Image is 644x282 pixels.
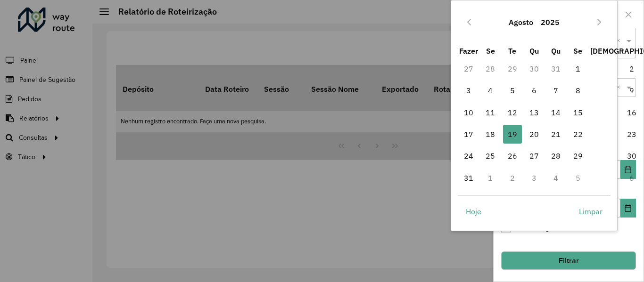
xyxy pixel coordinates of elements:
[545,167,567,189] td: 4
[458,58,479,80] td: 27
[459,46,478,56] font: Fazer
[567,102,589,123] td: 15
[573,151,583,161] font: 29
[545,58,567,80] td: 31
[458,80,479,101] td: 3
[523,167,545,189] td: 3
[508,151,517,161] font: 26
[464,173,473,183] font: 31
[545,145,567,167] td: 28
[627,108,636,117] font: 16
[627,151,636,161] font: 30
[567,167,589,189] td: 5
[567,145,589,167] td: 29
[488,86,493,95] font: 4
[486,46,495,56] font: Se
[567,80,589,101] td: 8
[486,129,495,139] font: 18
[545,123,567,145] td: 21
[545,102,567,123] td: 14
[573,129,583,139] font: 22
[576,86,580,95] font: 8
[592,15,607,30] button: Próximo mês
[541,17,560,27] font: 2025
[551,46,561,56] font: Qu
[529,108,539,117] font: 13
[479,102,501,123] td: 11
[486,108,495,117] font: 11
[479,167,501,189] td: 1
[576,64,580,73] font: 1
[479,123,501,145] td: 18
[629,64,634,73] font: 2
[579,207,603,216] font: Limpar
[551,151,561,161] font: 28
[458,202,489,221] button: Hoje
[529,129,539,139] font: 20
[479,80,501,101] td: 4
[508,129,517,139] font: 19
[629,86,634,95] font: 9
[505,11,537,33] button: Escolha o mês
[523,80,545,101] td: 6
[571,202,611,221] button: Limpar
[458,167,479,189] td: 31
[529,151,539,161] font: 27
[501,102,523,123] td: 12
[620,199,636,218] button: Escolha a data
[567,58,589,80] td: 1
[464,129,473,139] font: 17
[501,58,523,80] td: 29
[523,102,545,123] td: 13
[537,11,563,33] button: Escolha o ano
[501,80,523,101] td: 5
[501,123,523,145] td: 19
[464,151,473,161] font: 24
[462,15,477,30] button: Mês Anterior
[501,251,636,270] button: Filtrar
[458,145,479,167] td: 24
[551,108,561,117] font: 14
[545,80,567,101] td: 7
[573,46,582,56] font: Se
[466,207,481,216] font: Hoje
[501,145,523,167] td: 26
[627,129,636,139] font: 23
[573,108,583,117] font: 15
[508,108,517,117] font: 12
[466,86,471,95] font: 3
[523,123,545,145] td: 20
[523,145,545,167] td: 27
[509,17,533,27] font: Agosto
[479,145,501,167] td: 25
[523,58,545,80] td: 30
[464,108,473,117] font: 10
[616,35,624,47] span: Clear all
[532,86,537,95] font: 6
[510,86,515,95] font: 5
[559,257,579,265] font: Filtrar
[486,151,495,161] font: 25
[508,46,516,56] font: Te
[501,167,523,189] td: 2
[479,58,501,80] td: 28
[567,123,589,145] td: 22
[529,46,539,56] font: Qu
[553,86,558,95] font: 7
[458,102,479,123] td: 10
[551,129,561,139] font: 21
[458,123,479,145] td: 17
